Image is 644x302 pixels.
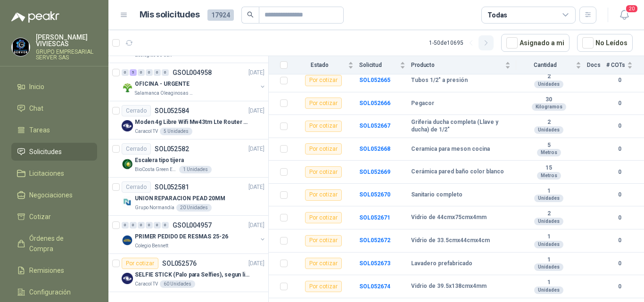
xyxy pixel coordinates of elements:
p: Salamanca Oleaginosas SAS [135,90,194,97]
b: Vidrio de 33.5cmx44cmx4cm [411,237,490,245]
div: Por cotizar [305,98,342,109]
div: Unidades [534,126,563,134]
b: Lavadero prefabricado [411,260,472,268]
div: 60 Unidades [160,280,195,288]
div: 0 [146,222,153,229]
div: Por cotizar [305,143,342,155]
a: Licitaciones [11,164,97,182]
span: search [247,11,254,18]
p: [DATE] [248,221,264,230]
p: SELFIE STICK (Palo para Selfies), segun link adjunto [135,270,252,279]
a: Órdenes de Compra [11,229,97,258]
div: 5 Unidades [160,128,192,135]
th: Docs [587,56,606,74]
b: 0 [606,122,633,131]
b: 0 [606,282,633,291]
a: SOL052666 [359,100,390,106]
a: Tareas [11,121,97,139]
div: 0 [162,69,169,76]
b: Vidrio de 39.5x138cmx4mm [411,283,487,290]
div: Cerrado [122,181,151,193]
span: Licitaciones [29,168,64,179]
div: Todas [487,10,507,20]
div: Metros [537,172,561,180]
div: Unidades [534,81,563,88]
span: Cotizar [29,212,51,222]
b: 2 [516,73,581,81]
b: 5 [516,142,581,149]
b: 0 [606,259,633,268]
div: 0 [138,222,145,229]
div: 0 [138,69,145,76]
span: Tareas [29,125,50,135]
span: Chat [29,103,43,114]
div: 0 [162,222,169,229]
a: SOL052667 [359,122,390,129]
div: Unidades [534,195,563,202]
a: SOL052673 [359,260,390,267]
p: SOL052582 [155,146,189,152]
b: Ceramica para meson cocina [411,146,490,153]
div: 1 - 50 de 10695 [429,35,494,50]
p: Moden 4g Libre Wifi Mw43tm Lte Router Móvil Internet 5ghz [135,118,252,127]
div: Cerrado [122,143,151,155]
div: Kilogramos [532,103,566,111]
a: CerradoSOL052581[DATE] Company LogoUNION REPARACION PEAD 20MMGrupo Normandía20 Unidades [108,178,268,216]
div: 0 [122,69,129,76]
p: Grupo Normandía [135,204,174,212]
a: CerradoSOL052584[DATE] Company LogoModen 4g Libre Wifi Mw43tm Lte Router Móvil Internet 5ghzCarac... [108,101,268,139]
div: Por cotizar [305,166,342,178]
div: 0 [154,69,161,76]
span: 20 [625,4,638,13]
a: SOL052674 [359,283,390,290]
b: 0 [606,168,633,177]
b: Sanitario completo [411,191,462,199]
th: Producto [411,56,516,74]
p: [PERSON_NAME] VIVIESCAS [36,34,97,47]
a: SOL052671 [359,214,390,221]
div: 0 [146,69,153,76]
a: SOL052672 [359,237,390,244]
p: OFICINA - URGENTE [135,80,190,89]
b: 1 [516,188,581,195]
img: Company Logo [122,235,133,246]
img: Company Logo [122,158,133,170]
a: Por cotizarSOL052576[DATE] Company LogoSELFIE STICK (Palo para Selfies), segun link adjuntoCaraco... [108,254,268,292]
button: No Leídos [577,34,633,52]
p: [DATE] [248,68,264,77]
p: SOL052584 [155,107,189,114]
img: Logo peakr [11,11,59,23]
span: Remisiones [29,265,64,276]
th: # COTs [606,56,644,74]
a: Solicitudes [11,143,97,161]
p: Caracol TV [135,128,158,135]
p: GSOL004957 [173,222,212,229]
p: Caracol TV [135,280,158,288]
span: Órdenes de Compra [29,233,88,254]
th: Estado [293,56,359,74]
b: 1 [516,256,581,264]
b: 2 [516,119,581,126]
div: Unidades [534,263,563,271]
span: Cantidad [516,62,574,68]
button: 20 [616,7,633,24]
span: Configuración [29,287,71,297]
b: Cerámica pared baño color blanco [411,168,504,176]
p: SOL052581 [155,184,189,190]
span: Inicio [29,82,44,92]
b: 30 [516,96,581,104]
a: CerradoSOL052582[DATE] Company LogoEscalera tipo tijeraBioCosta Green Energy S.A.S1 Unidades [108,139,268,178]
a: 0 5 0 0 0 0 GSOL004958[DATE] Company LogoOFICINA - URGENTESalamanca Oleaginosas SAS [122,67,266,97]
p: Escalera tipo tijera [135,156,184,165]
span: Solicitud [359,62,398,68]
b: 0 [606,236,633,245]
div: 1 Unidades [179,166,212,173]
b: 0 [606,99,633,108]
b: SOL052665 [359,77,390,83]
p: [DATE] [248,106,264,115]
div: Por cotizar [305,235,342,246]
